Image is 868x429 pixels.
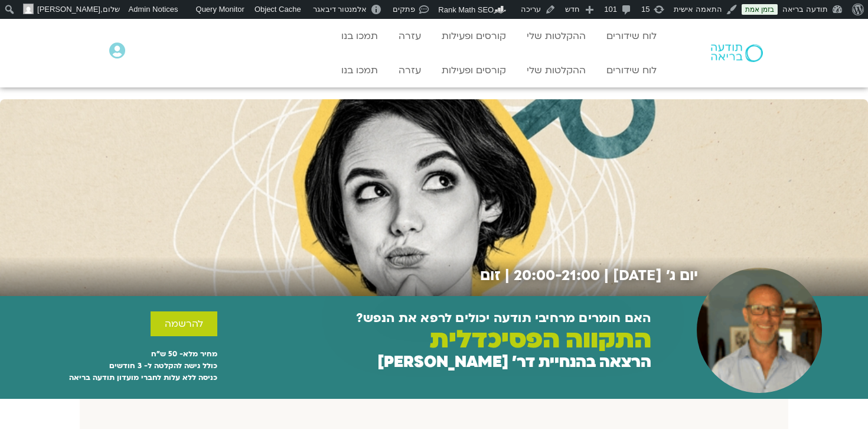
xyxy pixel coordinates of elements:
[436,25,512,47] a: קורסים ופעילות
[742,4,778,15] a: בזמן אמת
[436,59,512,82] a: קורסים ופעילות
[393,25,427,47] a: עזרה
[438,5,494,14] span: Rank Math SEO
[356,311,651,326] h2: האם חומרים מרחיבי תודעה יכולים לרפא את הנפש?
[711,44,763,62] img: תודעה בריאה
[430,325,651,354] h2: התקווה הפסיכדלית
[37,5,100,14] span: [PERSON_NAME]
[335,59,384,82] a: תמכו בנו
[393,59,427,82] a: עזרה
[165,318,203,329] span: להרשמה
[335,25,384,47] a: תמכו בנו
[151,311,217,336] a: להרשמה
[521,25,592,47] a: ההקלטות שלי
[377,353,651,371] h2: הרצאה בהנחיית דר׳ [PERSON_NAME]
[601,59,663,82] a: לוח שידורים
[601,25,663,47] a: לוח שידורים
[521,59,592,82] a: ההקלטות שלי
